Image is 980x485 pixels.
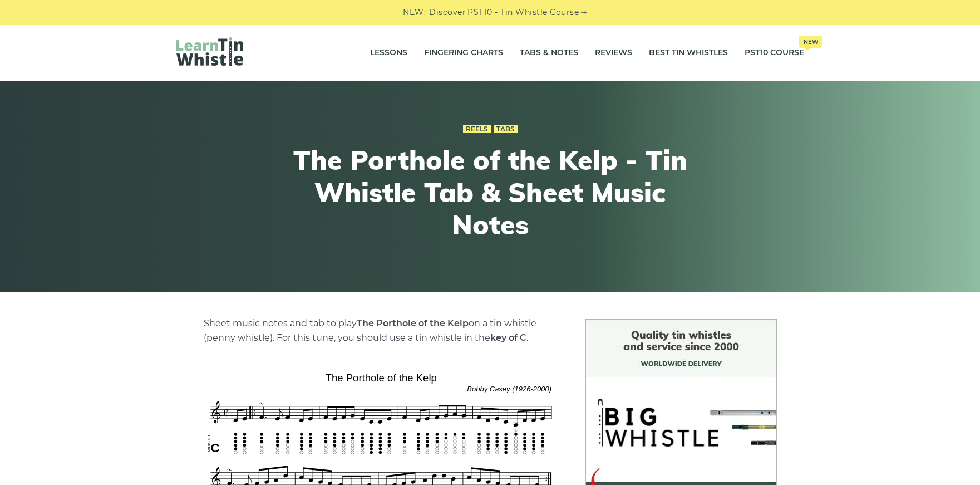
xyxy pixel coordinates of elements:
[357,318,469,329] strong: The Porthole of the Kelp
[176,37,243,66] img: LearnTinWhistle.com
[490,332,526,343] strong: key of C
[520,39,578,67] a: Tabs & Notes
[204,316,559,345] p: Sheet music notes and tab to play on a tin whistle (penny whistle). For this tune, you should use...
[745,39,804,67] a: PST10 CourseNew
[424,39,503,67] a: Fingering Charts
[494,125,518,134] a: Tabs
[463,125,491,134] a: Reels
[285,144,695,241] h1: The Porthole of the Kelp - Tin Whistle Tab & Sheet Music Notes
[595,39,632,67] a: Reviews
[799,36,822,48] span: New
[649,39,728,67] a: Best Tin Whistles
[370,39,407,67] a: Lessons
